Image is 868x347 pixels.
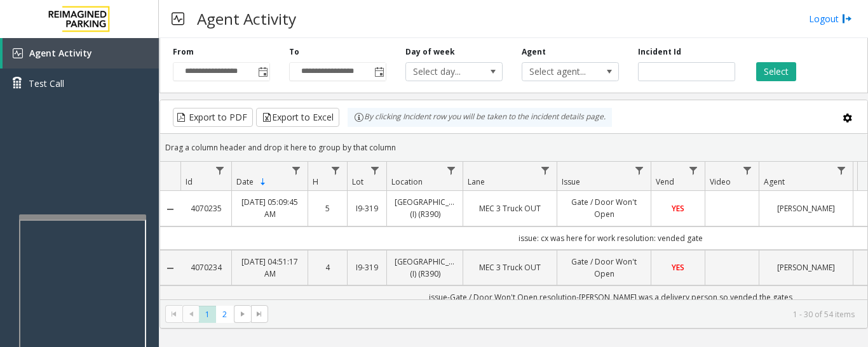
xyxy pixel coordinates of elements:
a: Issue Filter Menu [631,162,648,179]
img: infoIcon.svg [354,112,364,122]
span: YES [672,203,684,214]
span: Lane [468,176,485,187]
span: Issue [562,176,580,187]
a: [PERSON_NAME] [767,261,845,273]
span: Page 2 [216,306,233,323]
a: [DATE] 05:09:45 AM [240,196,300,220]
a: 4 [316,261,339,273]
label: From [173,46,194,58]
div: Data table [160,162,867,299]
a: I9-319 [355,261,379,273]
span: Toggle popup [372,63,386,81]
a: [GEOGRAPHIC_DATA] (I) (R390) [395,196,455,220]
a: Agent Filter Menu [833,162,850,179]
a: Gate / Door Won't Open [565,196,643,220]
a: 4070234 [188,261,224,273]
span: Agent Activity [29,47,92,59]
a: H Filter Menu [327,162,344,179]
a: Collapse Details [160,204,180,214]
a: Vend Filter Menu [685,162,702,179]
button: Export to Excel [256,108,339,127]
a: Agent Activity [3,38,159,69]
span: Video [710,176,731,187]
a: Collapse Details [160,263,180,273]
a: MEC 3 Truck OUT [471,202,549,214]
img: logout [842,12,852,25]
a: YES [659,261,697,273]
span: YES [672,262,684,273]
span: Go to the next page [238,309,248,319]
a: Video Filter Menu [739,162,756,179]
a: [GEOGRAPHIC_DATA] (I) (R390) [395,256,455,280]
kendo-pager-info: 1 - 30 of 54 items [276,309,855,320]
a: Lane Filter Menu [537,162,554,179]
a: 5 [316,202,339,214]
a: Gate / Door Won't Open [565,256,643,280]
div: By clicking Incident row you will be taken to the incident details page. [348,108,612,127]
a: MEC 3 Truck OUT [471,261,549,273]
span: Go to the next page [234,305,251,323]
span: Test Call [29,77,64,90]
label: To [289,46,299,58]
span: H [313,176,318,187]
img: 'icon' [13,48,23,58]
span: Select agent... [522,63,599,81]
span: Toggle popup [255,63,269,81]
a: Lot Filter Menu [367,162,384,179]
span: Location [391,176,423,187]
span: Go to the last page [254,309,264,319]
label: Incident Id [638,46,681,58]
button: Export to PDF [173,108,253,127]
div: Drag a column header and drop it here to group by that column [160,136,867,159]
label: Agent [522,46,546,58]
span: Page 1 [199,306,216,323]
span: Vend [656,176,674,187]
a: Id Filter Menu [212,162,229,179]
a: [DATE] 04:51:17 AM [240,256,300,280]
a: YES [659,202,697,214]
a: Date Filter Menu [288,162,305,179]
a: Logout [809,12,852,25]
span: Go to the last page [251,305,268,323]
span: Date [236,176,254,187]
span: Agent [764,176,785,187]
img: pageIcon [172,3,184,34]
button: Select [756,62,796,81]
a: 4070235 [188,202,224,214]
span: Select day... [406,63,483,81]
a: Location Filter Menu [443,162,460,179]
label: Day of week [405,46,455,58]
span: Sortable [258,177,268,187]
span: Id [186,176,193,187]
a: I9-319 [355,202,379,214]
h3: Agent Activity [191,3,302,34]
a: [PERSON_NAME] [767,202,845,214]
span: Lot [352,176,363,187]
